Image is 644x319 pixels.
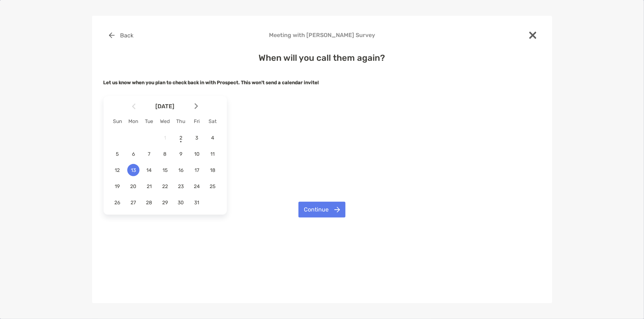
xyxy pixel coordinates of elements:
[159,183,171,190] span: 22
[175,151,187,157] span: 9
[529,32,536,39] img: close modal
[159,135,171,141] span: 1
[206,135,219,141] span: 4
[334,207,340,213] img: button icon
[206,167,219,173] span: 18
[175,167,187,173] span: 16
[143,167,155,173] span: 14
[143,151,155,157] span: 7
[104,32,541,38] h4: Meeting with [PERSON_NAME] Survey
[298,202,346,218] button: Continue
[191,200,203,206] span: 31
[104,53,541,63] h4: When will you call them again?
[111,151,124,157] span: 5
[205,118,220,124] div: Sat
[173,118,189,124] div: Thu
[189,118,205,124] div: Fri
[110,118,125,124] div: Sun
[159,167,171,173] span: 15
[111,167,124,173] span: 12
[132,103,136,109] img: Arrow icon
[143,200,155,206] span: 28
[175,200,187,206] span: 30
[159,151,171,157] span: 8
[191,167,203,173] span: 17
[191,183,203,190] span: 24
[104,27,139,43] button: Back
[206,151,219,157] span: 11
[143,183,155,190] span: 21
[191,151,203,157] span: 10
[127,183,140,190] span: 20
[127,151,140,157] span: 6
[127,167,140,173] span: 13
[206,183,219,190] span: 25
[191,135,203,141] span: 3
[175,135,187,141] span: 2
[157,118,173,124] div: Wed
[127,200,140,206] span: 27
[175,183,187,190] span: 23
[125,118,141,124] div: Mon
[159,200,171,206] span: 29
[104,80,541,85] h5: Let us know when you plan to check back in with Prospect.
[141,118,157,124] div: Tue
[241,80,319,85] strong: This won't send a calendar invite!
[111,200,124,206] span: 26
[137,103,193,110] span: [DATE]
[109,32,115,38] img: button icon
[111,183,124,190] span: 19
[195,103,198,109] img: Arrow icon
